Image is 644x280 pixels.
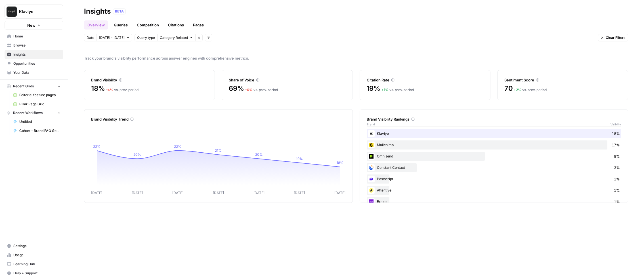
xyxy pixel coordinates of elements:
div: vs. prev. period [245,87,278,92]
a: Cohort - Brand FAQ Generator ([PERSON_NAME]) [11,126,63,135]
img: or48ckoj2dr325ui2uouqhqfwspy [368,153,375,160]
span: 17% [612,142,620,148]
span: Clear Filters [606,35,626,40]
div: Postscript [367,174,621,184]
button: [DATE] - [DATE] [97,34,132,41]
tspan: 18% [337,161,343,165]
div: Omnisend [367,152,621,161]
div: Brand Visibility Rankings [367,116,621,122]
img: pg21ys236mnd3p55lv59xccdo3xy [368,142,375,148]
tspan: [DATE] [172,191,183,195]
button: Workspace: Klaviyo [5,5,63,19]
div: vs. prev. period [106,87,139,92]
tspan: [DATE] [91,191,102,195]
div: Klaviyo [367,129,621,138]
span: – 6 % [245,88,253,92]
span: Settings [13,243,61,249]
button: Help + Support [5,269,63,278]
a: Browse [5,41,63,50]
div: BETA [113,9,126,14]
a: Editorial feature pages [11,90,63,100]
span: Learning Hub [13,262,61,267]
span: [DATE] - [DATE] [99,35,125,40]
a: Pillar Page Grid [11,100,63,109]
tspan: [DATE] [213,191,224,195]
a: Insights [5,50,63,59]
span: Browse [13,43,61,48]
div: Insights [84,7,111,16]
button: Clear Filters [598,34,628,41]
a: Pages [190,20,207,30]
span: Cohort - Brand FAQ Generator ([PERSON_NAME]) [19,128,61,133]
span: 70 [504,84,513,93]
span: 1% [614,176,620,182]
tspan: 21% [215,148,222,153]
span: Recent Workflows [13,110,43,115]
tspan: [DATE] [294,191,305,195]
span: 8% [614,153,620,159]
div: Citation Rate [367,77,483,83]
span: Home [13,34,61,39]
img: rg202btw2ktor7h9ou5yjtg7epnf [368,164,375,171]
span: 18% [612,131,620,136]
div: Share of Voice [229,77,345,83]
a: Settings [5,241,63,250]
img: 3j9qnj2pq12j0e9szaggu3i8lwoi [368,198,375,205]
span: Insights [13,52,61,57]
div: Sentiment Score [504,77,621,83]
span: Editorial feature pages [19,92,61,98]
span: + 2 % [514,88,521,92]
tspan: 19% [296,157,303,161]
tspan: [DATE] [132,191,143,195]
span: + 1 % [381,88,389,92]
div: vs. prev. period [514,87,547,92]
div: vs. prev. period [381,87,414,92]
span: Query type [137,35,155,40]
a: Untitled [11,117,63,126]
span: Opportunities [13,61,61,66]
a: Queries [110,20,131,30]
a: Citations [165,20,187,30]
span: Brand [367,122,375,127]
a: Usage [5,250,63,260]
tspan: [DATE] [253,191,265,195]
a: Your Data [5,68,63,77]
tspan: 22% [174,144,181,149]
img: Klaviyo Logo [7,7,17,17]
a: Opportunities [5,59,63,68]
span: Category Related [160,35,188,40]
span: Visibility [611,122,621,127]
span: 1% [614,199,620,205]
span: 1% [614,188,620,193]
span: Untitled [19,119,61,124]
div: Braze [367,197,621,206]
button: New [5,21,63,30]
span: Date [87,35,94,40]
a: Learning Hub [5,260,63,269]
span: Recent Grids [13,84,34,89]
div: Brand Visibility Trend [91,116,346,122]
span: Track your brand's visibility performance across answer engines with comprehensive metrics. [84,55,628,61]
div: Attentive [367,186,621,195]
span: Your Data [13,70,61,75]
img: n07qf5yuhemumpikze8icgz1odva [368,187,375,194]
span: 69% [229,84,244,93]
div: Brand Visibility [91,77,208,83]
button: Category Related [157,34,195,41]
span: Usage [13,252,61,258]
span: Klaviyo [19,9,53,14]
img: fxnkixr6jbtdipu3lra6hmajxwf3 [368,176,375,182]
span: Pillar Page Grid [19,102,61,107]
span: 19% [367,84,380,93]
span: 3% [614,165,620,170]
div: Mailchimp [367,140,621,150]
button: Recent Workflows [5,109,63,117]
a: Competition [133,20,162,30]
tspan: 20% [133,153,141,157]
span: Help + Support [13,271,61,276]
a: Overview [84,20,108,30]
button: Recent Grids [5,82,63,90]
a: Home [5,32,63,41]
tspan: 20% [255,153,263,157]
tspan: [DATE] [334,191,345,195]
